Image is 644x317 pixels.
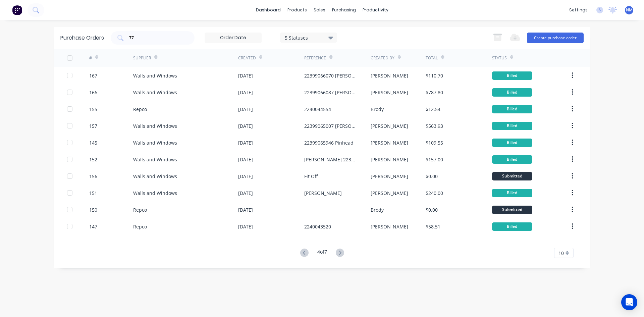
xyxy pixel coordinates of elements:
[492,122,532,130] div: Billed
[426,173,438,180] div: $0.00
[426,206,438,213] div: $0.00
[426,139,443,146] div: $109.55
[492,206,532,214] div: Submitted
[89,122,97,129] div: 157
[371,223,408,230] div: [PERSON_NAME]
[205,33,261,43] input: Order Date
[304,89,357,96] div: 22399066087 [PERSON_NAME]
[89,55,92,61] div: #
[238,156,253,163] div: [DATE]
[492,189,532,197] div: Billed
[492,172,532,180] div: Submitted
[492,155,532,164] div: Billed
[492,71,532,80] div: Billed
[317,248,327,258] div: 4 of 7
[133,72,177,79] div: Walls and Windows
[304,106,331,113] div: 2240044554
[304,223,331,230] div: 2240043520
[89,72,97,79] div: 167
[238,106,253,113] div: [DATE]
[128,35,184,41] input: Search purchase orders...
[304,139,354,146] div: 22399065946 Pinhead
[371,122,408,129] div: [PERSON_NAME]
[626,7,633,13] span: NM
[238,89,253,96] div: [DATE]
[426,89,443,96] div: $787.80
[238,122,253,129] div: [DATE]
[371,139,408,146] div: [PERSON_NAME]
[12,5,22,15] img: Factory
[426,72,443,79] div: $110.70
[304,173,318,180] div: Fit Off
[621,294,637,310] div: Open Intercom Messenger
[492,105,532,113] div: Billed
[426,223,440,230] div: $58.51
[371,106,384,113] div: Brody
[426,190,443,197] div: $240.00
[133,206,147,213] div: Repco
[426,106,440,113] div: $12.54
[89,206,97,213] div: 150
[426,156,443,163] div: $157.00
[371,55,394,61] div: Created By
[329,5,359,15] div: purchasing
[89,173,97,180] div: 156
[304,156,357,163] div: [PERSON_NAME] 22399066009
[492,88,532,97] div: Billed
[558,250,564,257] span: 10
[492,139,532,147] div: Billed
[426,122,443,129] div: $563.93
[304,55,326,61] div: Reference
[371,89,408,96] div: [PERSON_NAME]
[285,34,333,41] div: 5 Statuses
[310,5,329,15] div: sales
[304,72,357,79] div: 22399066070 [PERSON_NAME]
[284,5,310,15] div: products
[238,173,253,180] div: [DATE]
[89,223,97,230] div: 147
[133,122,177,129] div: Walls and Windows
[238,55,256,61] div: Created
[89,190,97,197] div: 151
[238,72,253,79] div: [DATE]
[89,106,97,113] div: 155
[89,89,97,96] div: 166
[133,190,177,197] div: Walls and Windows
[60,34,104,42] div: Purchase Orders
[253,5,284,15] a: dashboard
[371,72,408,79] div: [PERSON_NAME]
[371,206,384,213] div: Brody
[359,5,392,15] div: productivity
[304,190,342,197] div: [PERSON_NAME]
[89,156,97,163] div: 152
[133,55,151,61] div: Supplier
[238,206,253,213] div: [DATE]
[371,173,408,180] div: [PERSON_NAME]
[492,222,532,231] div: Billed
[238,139,253,146] div: [DATE]
[527,33,584,43] button: Create purchase order
[566,5,591,15] div: settings
[89,139,97,146] div: 145
[492,55,507,61] div: Status
[133,173,177,180] div: Walls and Windows
[238,223,253,230] div: [DATE]
[238,190,253,197] div: [DATE]
[371,190,408,197] div: [PERSON_NAME]
[133,156,177,163] div: Walls and Windows
[133,89,177,96] div: Walls and Windows
[133,106,147,113] div: Repco
[133,223,147,230] div: Repco
[133,139,177,146] div: Walls and Windows
[371,156,408,163] div: [PERSON_NAME]
[304,122,357,129] div: 22399065007 [PERSON_NAME]
[426,55,438,61] div: Total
